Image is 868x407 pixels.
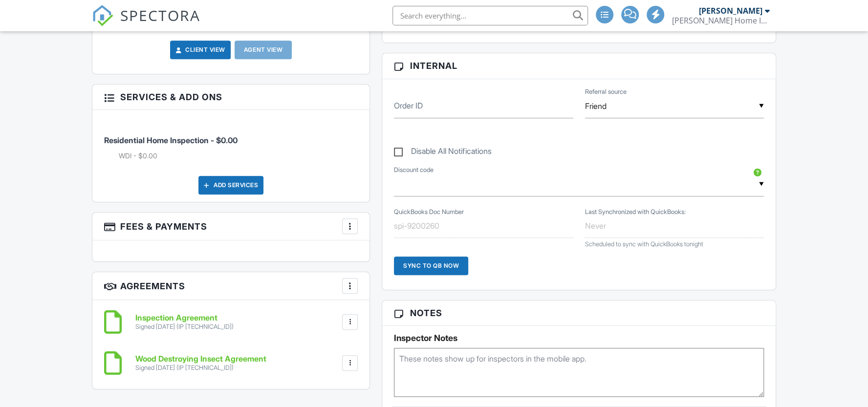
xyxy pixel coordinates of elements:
[135,355,266,364] h6: Wood Destroying Insect Agreement
[92,272,369,300] h3: Agreements
[135,364,266,372] div: Signed [DATE] (IP [TECHNICAL_ID])
[394,257,468,275] div: Sync to QB Now
[92,5,113,26] img: The Best Home Inspection Software - Spectora
[135,323,234,331] div: Signed [DATE] (IP [TECHNICAL_ID])
[104,135,238,145] span: Residential Home Inspection - $0.00
[585,87,627,96] label: Referral source
[394,333,764,343] h5: Inspector Notes
[585,240,703,248] span: Scheduled to sync with QuickBooks tonight
[382,53,776,79] h3: Internal
[92,13,200,34] a: SPECTORA
[672,16,770,25] div: Coletta Home Inspections
[394,147,491,159] label: Disable All Notifications
[394,166,434,174] label: Discount code
[135,355,266,372] a: Wood Destroying Insect Agreement Signed [DATE] (IP [TECHNICAL_ID])
[92,85,369,110] h3: Services & Add ons
[382,300,776,326] h3: Notes
[699,6,762,16] div: [PERSON_NAME]
[394,208,464,216] label: QuickBooks Doc Number
[119,151,358,161] li: Add on: WDI
[135,314,234,331] a: Inspection Agreement Signed [DATE] (IP [TECHNICAL_ID])
[92,213,369,240] h3: Fees & Payments
[174,45,225,55] a: Client View
[198,176,263,194] div: Add Services
[394,100,423,111] label: Order ID
[120,5,200,25] span: SPECTORA
[104,117,358,168] li: Service: Residential Home Inspection
[135,314,234,322] h6: Inspection Agreement
[585,208,686,216] label: Last Synchronized with QuickBooks:
[392,6,588,25] input: Search everything...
